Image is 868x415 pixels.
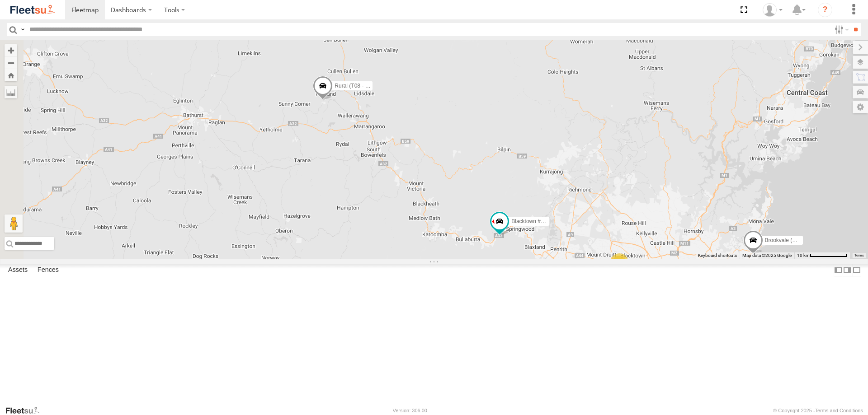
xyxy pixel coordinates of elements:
[854,254,864,257] a: Terms (opens in new tab)
[794,252,850,259] button: Map Scale: 10 km per 79 pixels
[5,406,47,415] a: Visit our Website
[773,408,863,413] div: © Copyright 2025 -
[765,237,853,243] span: Brookvale (T10 - [PERSON_NAME])
[831,23,850,36] label: Search Filter Options
[834,264,843,277] label: Dock Summary Table to the Left
[815,408,863,413] a: Terms and Conditions
[5,44,17,56] button: Zoom in
[5,86,17,98] label: Measure
[759,3,786,17] div: Ken Manners
[853,101,868,113] label: Map Settings
[4,264,32,276] label: Assets
[9,4,56,16] img: fleetsu-logo-horizontal.svg
[335,82,411,89] span: Rural (T08 - [PERSON_NAME])
[5,214,23,233] button: Drag Pegman onto the map to open Street View
[797,253,810,258] span: 10 km
[610,253,628,271] div: 2
[33,264,63,276] label: Fences
[5,69,17,81] button: Zoom Home
[843,264,852,277] label: Dock Summary Table to the Right
[19,23,26,36] label: Search Query
[698,252,737,259] button: Keyboard shortcuts
[852,264,861,277] label: Hide Summary Table
[393,408,427,413] div: Version: 306.00
[818,3,832,17] i: ?
[742,253,792,258] span: Map data ©2025 Google
[5,56,17,69] button: Zoom out
[511,218,608,224] span: Blacktown #1 (T09 - [PERSON_NAME])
